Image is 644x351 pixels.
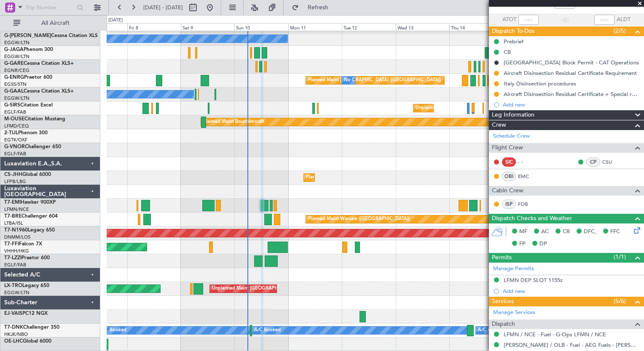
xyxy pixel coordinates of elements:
button: All Aircraft [9,16,91,30]
a: Schedule Crew [493,132,530,141]
div: Aircraft Disinsection Residual Certificate + Special request [504,90,640,98]
span: All Aircraft [22,20,89,26]
div: CB [504,48,511,56]
a: Manage Services [493,308,535,317]
span: LX-TRO [4,283,22,288]
div: Tue 12 [342,23,395,31]
span: ALDT [617,16,631,24]
a: LFPB/LBG [4,178,26,185]
span: G-GAAL [4,89,24,94]
a: CSU [602,158,621,166]
div: A/C Booked [478,324,504,337]
div: SIC [502,157,516,167]
div: A/C Booked [100,324,126,337]
span: Cabin Crew [492,186,523,196]
a: G-GARECessna Citation XLS+ [4,61,74,66]
a: G-SIRSCitation Excel [4,103,53,108]
span: T7-FFI [4,242,19,247]
a: EGGW/LTN [4,53,30,60]
span: FFC [610,228,620,236]
a: EGLF/FAB [4,262,26,268]
a: LX-TROLegacy 650 [4,283,49,288]
a: LTBA/ISL [4,220,23,226]
span: T7-EMI [4,200,21,205]
span: FP [519,240,526,248]
a: VHHH/HKG [4,248,29,254]
div: Wed 13 [396,23,449,31]
a: T7-FFIFalcon 7X [4,242,42,247]
a: CS-JHHGlobal 6000 [4,172,51,177]
a: EGSS/STN [4,81,27,88]
span: (1/1) [614,253,626,261]
a: HKJK/NBO [4,331,28,338]
input: Trip Number [26,1,74,14]
a: EGGW/LTN [4,95,30,101]
div: LFMN DEP SLOT 1155z [504,277,563,284]
a: Manage Permits [493,265,534,273]
span: G-JAGA [4,47,24,52]
div: Aircraft Disinsection Residual Certificate Requirement [504,69,637,77]
a: G-JAGAPhenom 300 [4,47,53,52]
div: Prebrief [504,38,523,45]
div: OBI [502,172,516,181]
span: 2-TIJL [4,130,18,136]
a: G-GAALCessna Citation XLS+ [4,89,74,94]
div: CP [586,157,600,167]
span: G-GARE [4,61,24,66]
span: CR [563,228,570,236]
a: FDB [518,200,537,208]
a: T7-DNKChallenger 350 [4,325,59,330]
span: (5/6) [614,297,626,306]
a: OE-LHCGlobal 6000 [4,339,51,344]
a: EMC [518,173,537,180]
span: OE-LHC [4,339,23,344]
div: - - [518,158,537,166]
a: 2-TIJLPhenom 300 [4,130,48,136]
div: [GEOGRAPHIC_DATA] Block Permit - CAT Operations [504,59,639,66]
a: T7-BREChallenger 604 [4,214,58,219]
a: EGGW/LTN [4,40,30,46]
div: Unplanned Maint [GEOGRAPHIC_DATA] ([GEOGRAPHIC_DATA]) [212,282,351,295]
input: --:-- [518,15,539,25]
a: T7-N1960Legacy 650 [4,228,55,233]
a: G-VNORChallenger 650 [4,144,61,149]
span: T7-BRE [4,214,21,219]
span: Services [492,297,514,306]
span: T7-LZZI [4,255,21,261]
div: Add new [503,101,640,108]
span: MF [519,228,527,236]
span: AC [541,228,549,236]
span: EJ-VAIS [4,311,22,316]
a: T7-EMIHawker 900XP [4,200,56,205]
span: ATOT [502,16,516,24]
a: M-OUSECitation Mustang [4,117,65,122]
div: Planned Maint Bournemouth [203,116,264,128]
a: G-[PERSON_NAME]Cessna Citation XLS [4,33,98,38]
a: DNMM/LOS [4,234,30,240]
div: Thu 14 [449,23,503,31]
a: LFMD/CEQ [4,123,29,129]
div: Fri 8 [127,23,181,31]
div: Add new [503,287,640,295]
div: ISP [502,199,516,209]
span: G-[PERSON_NAME] [4,33,51,38]
span: DFC, [584,228,596,236]
span: [DATE] - [DATE] [143,4,183,11]
span: CS-JHH [4,172,22,177]
div: Sun 10 [234,23,288,31]
div: Planned Maint [GEOGRAPHIC_DATA] ([GEOGRAPHIC_DATA]) [306,171,439,184]
div: A/C Booked [254,324,281,337]
span: Permits [492,253,512,263]
a: EGGW/LTN [4,290,30,296]
span: Flight Crew [492,143,523,153]
div: Unplanned Maint [GEOGRAPHIC_DATA] ([GEOGRAPHIC_DATA]) [416,102,554,114]
span: G-VNOR [4,144,25,149]
div: Planned Maint [GEOGRAPHIC_DATA] ([GEOGRAPHIC_DATA]) [308,74,441,87]
a: EGLF/FAB [4,109,26,115]
a: [PERSON_NAME] / OLB - Fuel - AEG Fuels - [PERSON_NAME] / OLB [504,341,640,348]
div: [DATE] [108,17,123,24]
span: Refresh [301,5,336,11]
div: Planned Maint Warsaw ([GEOGRAPHIC_DATA]) [308,213,410,226]
span: (2/5) [614,27,626,35]
span: T7-N1960 [4,228,28,233]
